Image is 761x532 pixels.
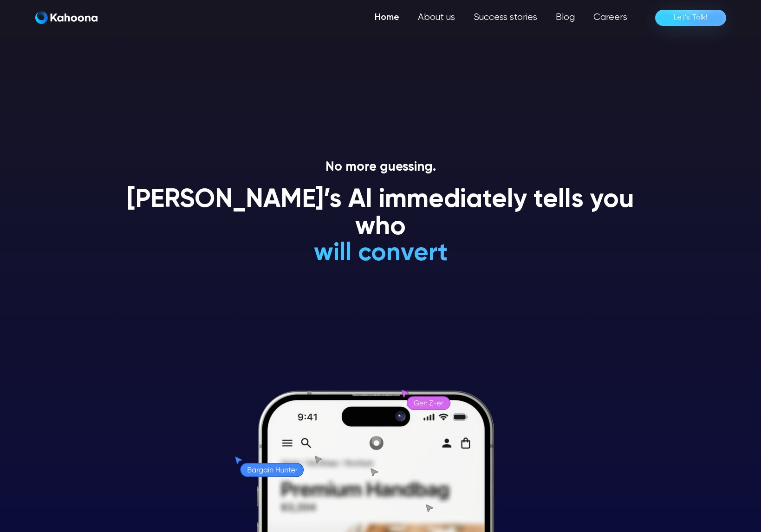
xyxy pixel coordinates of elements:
h1: [PERSON_NAME]’s AI immediately tells you who [116,186,645,242]
div: Let’s Talk! [674,10,708,25]
a: About us [409,8,464,27]
p: No more guessing. [116,160,645,175]
img: Kahoona logo white [35,11,98,24]
h1: will convert [244,240,517,267]
a: home [35,11,98,25]
a: Careers [584,8,637,27]
a: Home [365,8,409,27]
a: Let’s Talk! [655,10,726,26]
a: Success stories [464,8,546,27]
a: Blog [546,8,584,27]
